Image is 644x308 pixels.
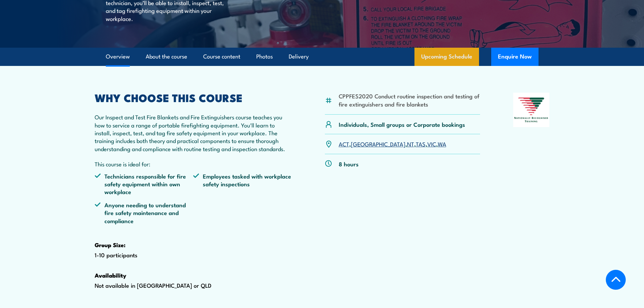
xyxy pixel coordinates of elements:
[407,140,414,148] a: NT
[203,48,240,66] a: Course content
[351,140,405,148] a: [GEOGRAPHIC_DATA]
[193,172,292,196] li: Employees tasked with workplace safety inspections
[95,271,126,280] strong: Availability
[95,240,125,249] strong: Group Size:
[289,48,309,66] a: Delivery
[95,113,292,152] p: Our Inspect and Test Fire Blankets and Fire Extinguishers course teaches you how to service a ran...
[95,201,193,224] li: Anyone needing to understand fire safety maintenance and compliance
[339,140,349,148] a: ACT
[106,48,130,66] a: Overview
[513,93,550,127] img: Nationally Recognised Training logo.
[491,48,539,66] button: Enquire Now
[438,140,446,148] a: WA
[95,172,193,196] li: Technicians responsible for fire safety equipment within own workplace
[95,93,292,102] h2: WHY CHOOSE THIS COURSE
[256,48,273,66] a: Photos
[146,48,187,66] a: About the course
[339,160,359,168] p: 8 hours
[339,140,446,148] p: , , , , ,
[339,92,480,108] li: CPPFES2020 Conduct routine inspection and testing of fire extinguishers and fire blankets
[416,140,426,148] a: TAS
[339,120,465,128] p: Individuals, Small groups or Corporate bookings
[95,160,292,168] p: This course is ideal for:
[414,48,479,66] a: Upcoming Schedule
[427,140,436,148] a: VIC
